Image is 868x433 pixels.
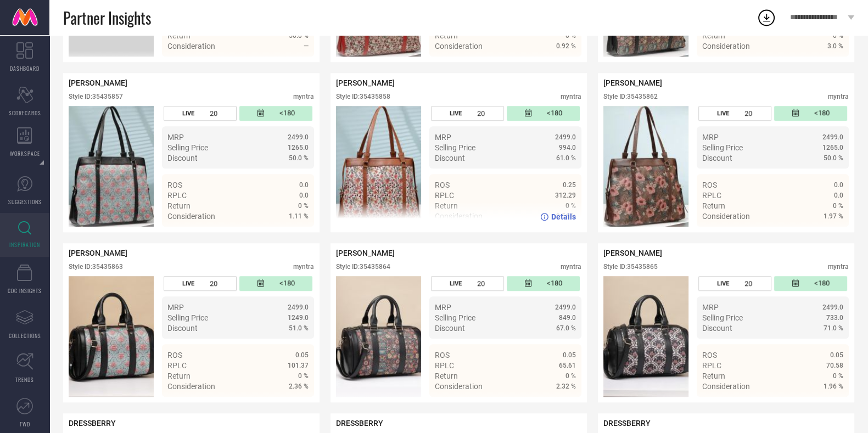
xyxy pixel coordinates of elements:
[556,154,576,162] span: 61.0 %
[8,198,42,206] span: SUGGESTIONS
[814,109,830,118] span: <180
[288,133,309,141] span: 2499.0
[603,419,651,428] span: DRESSBERRY
[435,143,475,152] span: Selling Price
[702,382,750,391] span: Consideration
[827,42,843,50] span: 3.0 %
[814,279,830,288] span: <180
[563,351,576,359] span: 0.05
[702,324,732,333] span: Discount
[9,109,41,117] span: SCORECARDS
[561,263,581,271] div: myntra
[555,192,576,199] span: 312.29
[603,263,658,271] div: Style ID: 35435865
[826,362,843,369] span: 70.58
[431,106,504,121] div: Number of days the style has been live on the platform
[284,61,309,70] span: Details
[603,106,688,227] div: Click to view image
[69,276,154,397] div: Click to view image
[774,106,847,121] div: Number of days since the style was first listed on the platform
[167,154,198,162] span: Discount
[702,133,719,142] span: MRP
[603,93,658,100] div: Style ID: 35435862
[702,372,725,380] span: Return
[450,110,462,117] span: LIVE
[565,32,576,40] span: 0 %
[69,106,154,227] div: Click to view image
[69,78,127,87] span: [PERSON_NAME]
[435,191,454,200] span: RPLC
[288,362,309,369] span: 101.37
[556,383,576,390] span: 2.32 %
[20,420,30,428] span: FWD
[824,324,843,332] span: 71.0 %
[824,154,843,162] span: 50.0 %
[828,263,849,271] div: myntra
[435,181,450,189] span: ROS
[435,351,450,359] span: ROS
[556,324,576,332] span: 67.0 %
[239,106,312,121] div: Number of days since the style was first listed on the platform
[559,144,576,151] span: 994.0
[702,313,743,322] span: Selling Price
[603,276,688,397] div: Click to view image
[435,133,451,142] span: MRP
[435,372,458,380] span: Return
[603,106,688,227] img: Style preview image
[299,192,309,199] span: 0.0
[167,351,182,359] span: ROS
[299,181,309,189] span: 0.0
[702,143,743,152] span: Selling Price
[808,61,843,70] a: Details
[822,144,843,151] span: 1265.0
[182,110,194,117] span: LIVE
[167,201,191,210] span: Return
[551,212,576,221] span: Details
[435,313,475,322] span: Selling Price
[164,276,237,291] div: Number of days the style has been live on the platform
[826,314,843,322] span: 733.0
[69,106,154,227] img: Style preview image
[698,276,771,291] div: Number of days the style has been live on the platform
[833,202,843,210] span: 0 %
[547,279,562,288] span: <180
[288,314,309,322] span: 1249.0
[698,106,771,121] div: Number of days the style has been live on the platform
[69,276,154,397] img: Style preview image
[293,93,314,100] div: myntra
[819,402,843,410] span: Details
[69,419,116,428] span: DRESSBERRY
[304,42,309,50] span: —
[744,279,752,288] span: 20
[603,249,662,257] span: [PERSON_NAME]
[561,93,581,100] div: myntra
[210,109,217,117] span: 20
[15,375,34,384] span: TRENDS
[828,93,849,100] div: myntra
[808,232,843,240] a: Details
[702,154,732,162] span: Discount
[824,212,843,220] span: 1.97 %
[9,240,40,249] span: INSPIRATION
[293,263,314,271] div: myntra
[833,372,843,380] span: 0 %
[435,154,465,162] span: Discount
[717,280,729,287] span: LIVE
[336,78,395,87] span: [PERSON_NAME]
[336,276,421,397] div: Click to view image
[273,61,309,70] a: Details
[167,143,208,152] span: Selling Price
[336,263,390,271] div: Style ID: 35435864
[167,361,187,370] span: RPLC
[279,109,295,118] span: <180
[702,201,725,210] span: Return
[167,313,208,322] span: Selling Price
[834,192,843,199] span: 0.0
[435,303,451,312] span: MRP
[702,42,750,50] span: Consideration
[555,133,576,141] span: 2499.0
[289,154,309,162] span: 50.0 %
[435,42,483,50] span: Consideration
[822,303,843,311] span: 2499.0
[819,232,843,240] span: Details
